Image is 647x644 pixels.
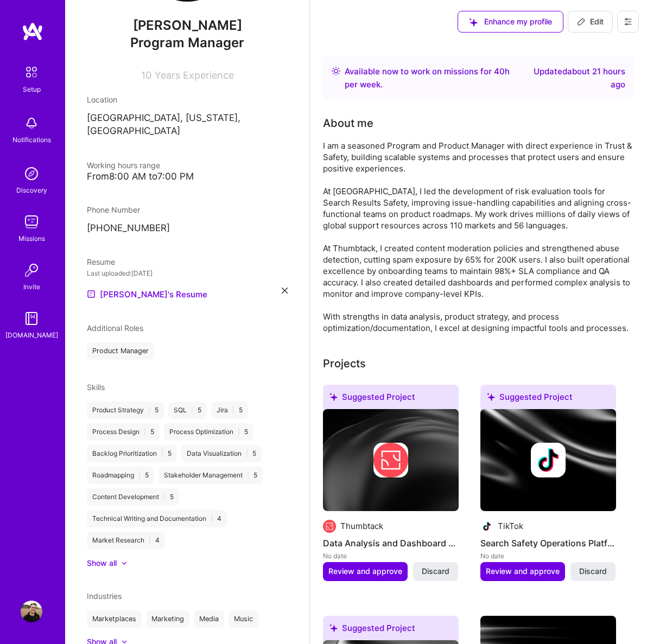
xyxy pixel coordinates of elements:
img: setup [20,61,43,84]
div: From 8:00 AM to 7:00 PM [87,171,288,182]
div: Technical Writing and Documentation 4 [87,510,227,527]
div: Notifications [12,134,51,145]
div: Show all [87,558,117,569]
img: Company logo [323,520,336,533]
div: Invite [23,281,40,292]
i: icon SuggestedTeams [329,624,338,632]
span: | [247,471,249,480]
div: Updated about 21 hours ago [529,65,625,91]
span: Resume [87,257,115,266]
span: Years Experience [155,69,234,81]
span: Discard [422,566,449,577]
div: Content Development 5 [87,488,179,506]
span: | [161,449,163,458]
div: Projects [323,355,366,372]
span: | [238,428,240,436]
span: Working hours range [87,161,160,170]
button: Discard [570,562,616,581]
span: Edit [577,16,604,27]
div: Media [194,610,224,628]
a: [PERSON_NAME]'s Resume [87,288,207,301]
div: About me [323,115,373,131]
div: Suggested Project [323,385,459,413]
div: Data Visualization 5 [181,445,262,462]
button: Review and approve [480,562,565,581]
img: Company logo [531,443,566,477]
span: Additional Roles [87,323,143,333]
p: [GEOGRAPHIC_DATA], [US_STATE], [GEOGRAPHIC_DATA] [87,112,288,138]
div: Stakeholder Management 5 [158,467,263,484]
span: Review and approve [486,566,560,577]
i: icon SuggestedTeams [487,393,495,401]
div: Jira 5 [211,401,248,419]
div: Process Design 5 [87,423,160,441]
div: TikTok [498,520,523,532]
div: No date [480,550,616,562]
img: Invite [21,259,42,281]
span: Skills [87,382,105,392]
a: User Avatar [18,601,45,622]
div: Backlog Prioritization 5 [87,445,177,462]
button: Discard [413,562,458,581]
button: Review and approve [323,562,408,581]
div: Missions [18,233,45,244]
span: | [163,493,166,501]
div: Thumbtack [340,520,383,532]
img: Company logo [373,443,408,477]
i: icon Close [282,288,288,294]
h4: Search Safety Operations Platform Development [480,536,616,550]
div: Marketing [146,610,189,628]
img: User Avatar [21,601,42,622]
div: Marketplaces [87,610,142,628]
div: Available now to work on missions for h per week . [345,65,525,91]
span: | [246,449,248,458]
img: cover [480,409,616,511]
div: SQL 5 [168,401,207,419]
span: [PERSON_NAME] [87,17,288,34]
p: [PHONE_NUMBER] [87,222,288,235]
button: Edit [568,11,613,33]
span: | [232,406,234,415]
div: Setup [23,84,41,95]
span: | [191,406,193,415]
div: I am a seasoned Program and Product Manager with direct experience in Trust & Safety, building sc... [323,140,634,334]
img: Availability [332,67,340,75]
span: Review and approve [328,566,402,577]
div: No date [323,550,459,562]
img: bell [21,112,42,134]
span: | [211,514,213,523]
img: discovery [21,163,42,184]
div: Music [229,610,258,628]
div: Suggested Project [480,385,616,413]
i: icon SuggestedTeams [329,393,338,401]
span: | [138,471,141,480]
span: 10 [141,69,151,81]
div: Roadmapping 5 [87,467,154,484]
img: Resume [87,290,96,298]
div: Location [87,94,288,105]
div: Process Optimization 5 [164,423,253,441]
span: Program Manager [130,35,244,50]
img: guide book [21,308,42,329]
div: Last uploaded: [DATE] [87,267,288,279]
div: Product Strategy 5 [87,401,164,419]
span: | [148,406,150,415]
div: [DOMAIN_NAME] [5,329,58,341]
span: Industries [87,591,122,601]
span: 40 [494,66,505,76]
img: teamwork [21,211,42,233]
div: Product Manager [87,342,154,360]
img: Company logo [480,520,493,533]
span: | [149,536,151,545]
div: Discovery [16,184,47,196]
span: Phone Number [87,205,140,214]
div: Market Research 4 [87,532,165,549]
img: cover [323,409,459,511]
span: | [144,428,146,436]
img: logo [22,22,43,41]
span: Discard [579,566,607,577]
h4: Data Analysis and Dashboard Creation [323,536,459,550]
